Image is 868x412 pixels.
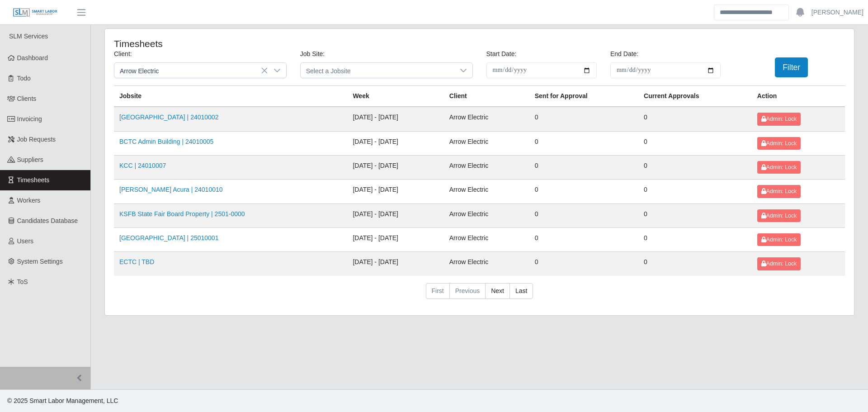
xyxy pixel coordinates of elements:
input: Search [714,5,789,20]
h4: Timesheets [114,38,410,49]
th: Action [752,86,845,107]
span: © 2025 Smart Labor Management, LLC [7,397,118,404]
a: BCTC Admin Building | 24010005 [119,138,213,145]
td: 0 [529,155,638,179]
th: Sent for Approval [529,86,638,107]
td: 0 [638,204,752,227]
button: Admin: Lock [757,185,801,198]
a: KSFB State Fair Board Property | 2501-0000 [119,210,245,218]
label: Job Site: [300,49,325,59]
td: 0 [638,155,752,179]
a: Next [485,283,510,299]
span: Users [17,237,34,245]
a: ECTC | TBD [119,258,154,265]
td: Arrow Electric [444,155,529,179]
td: Arrow Electric [444,180,529,204]
th: Current Approvals [638,86,752,107]
span: Timesheets [17,176,50,184]
span: SLM Services [9,33,48,40]
nav: pagination [114,283,845,307]
span: Admin: Lock [761,213,797,219]
td: [DATE] - [DATE] [347,107,443,131]
td: Arrow Electric [444,228,529,252]
td: 0 [638,180,752,204]
span: Clients [17,95,37,102]
label: Client: [114,49,132,59]
span: Workers [17,197,41,204]
td: Arrow Electric [444,107,529,131]
td: 0 [529,180,638,204]
span: Job Requests [17,136,56,143]
span: Admin: Lock [761,164,797,170]
th: Jobsite [114,86,347,107]
a: [GEOGRAPHIC_DATA] | 25010001 [119,234,218,242]
span: Admin: Lock [761,188,797,194]
button: Admin: Lock [757,137,801,150]
td: [DATE] - [DATE] [347,252,443,276]
span: Select a Jobsite [301,63,454,78]
button: Admin: Lock [757,257,801,270]
td: [DATE] - [DATE] [347,180,443,204]
a: [GEOGRAPHIC_DATA] | 24010002 [119,114,218,121]
button: Filter [775,57,808,77]
th: Client [444,86,529,107]
td: Arrow Electric [444,131,529,155]
span: Admin: Lock [761,140,797,147]
span: Dashboard [17,54,48,62]
span: Candidates Database [17,217,78,224]
button: Admin: Lock [757,209,801,222]
label: End Date: [610,49,638,59]
td: [DATE] - [DATE] [347,131,443,155]
button: Admin: Lock [757,113,801,125]
td: 0 [529,107,638,131]
td: 0 [638,228,752,252]
span: Invoicing [17,115,42,123]
label: Start Date: [486,49,517,59]
a: Last [509,283,533,299]
span: Admin: Lock [761,237,797,243]
td: 0 [529,131,638,155]
th: Week [347,86,443,107]
span: Admin: Lock [761,116,797,122]
td: 0 [529,204,638,227]
span: System Settings [17,258,63,265]
a: [PERSON_NAME] [811,8,863,17]
a: KCC | 24010007 [119,162,166,169]
img: SLM Logo [13,8,58,18]
td: 0 [529,228,638,252]
button: Admin: Lock [757,161,801,174]
td: 0 [638,131,752,155]
td: 0 [529,252,638,276]
td: 0 [638,252,752,276]
td: [DATE] - [DATE] [347,228,443,252]
td: [DATE] - [DATE] [347,155,443,179]
button: Admin: Lock [757,233,801,246]
span: Todo [17,75,31,82]
span: ToS [17,278,28,285]
td: 0 [638,107,752,131]
td: [DATE] - [DATE] [347,204,443,227]
td: Arrow Electric [444,252,529,276]
a: [PERSON_NAME] Acura | 24010010 [119,186,223,193]
td: Arrow Electric [444,204,529,227]
span: Arrow Electric [114,63,268,78]
span: Admin: Lock [761,260,797,267]
span: Suppliers [17,156,43,163]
